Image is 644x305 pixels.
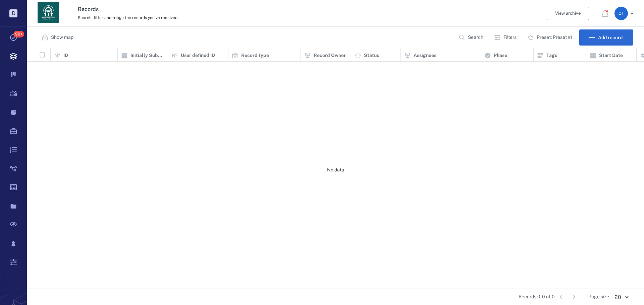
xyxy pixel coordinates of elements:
nav: pagination navigation [555,292,580,302]
div: 20 [609,293,633,301]
button: Filters [490,29,522,46]
p: D [9,9,17,17]
button: OT [614,7,636,20]
p: Phase [494,52,507,59]
span: 99+ [13,31,24,37]
p: User defined ID [181,52,215,59]
p: ID [63,52,68,59]
button: Search [454,29,489,46]
button: Show map [38,29,79,46]
p: Filters [503,34,517,41]
div: O T [614,7,628,20]
p: Show map [51,34,73,41]
span: Page size [588,294,609,300]
p: Tags [546,52,557,59]
a: Go home [38,2,59,25]
p: Assignees [414,52,436,59]
p: Record Owner [314,52,346,59]
p: Search [468,34,483,41]
p: Preset: Preset #1 [537,34,573,41]
span: Records 0-0 of 0 [519,294,555,300]
h3: Records [78,5,443,13]
img: Georgia Department of Human Services logo [38,2,59,23]
button: Add record [579,29,633,46]
button: Preset: Preset #1 [523,29,578,46]
p: Record type [241,52,269,59]
span: Search, filter and triage the records you've received. [78,15,178,20]
p: Status [364,52,379,59]
p: Initially Submitted Date [130,52,164,59]
p: Start Date [599,52,623,59]
button: View archive [547,7,589,20]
